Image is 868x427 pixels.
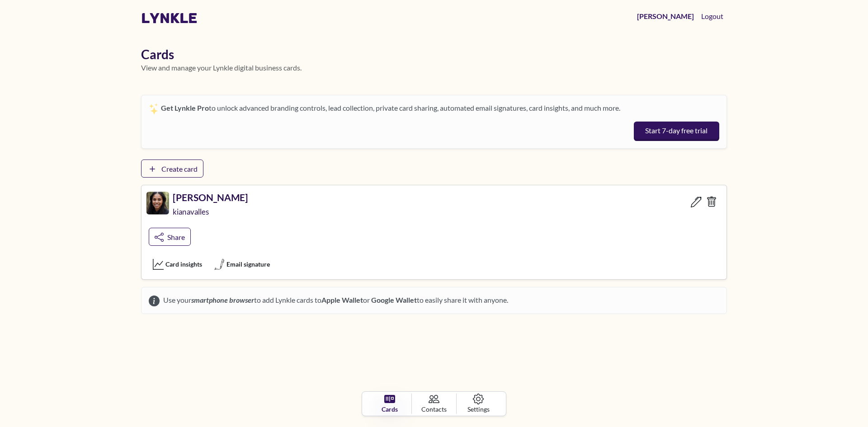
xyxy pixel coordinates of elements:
[634,122,719,141] button: Start 7-day free trial
[382,404,398,414] span: Cards
[173,192,248,203] h5: [PERSON_NAME]
[467,404,490,414] span: Settings
[173,207,211,216] span: kianavalles
[161,103,209,112] strong: Get Lynkle Pro
[146,192,248,225] a: Lynkle card profile picture[PERSON_NAME]kianavalles
[149,228,191,246] a: Share
[161,164,198,173] span: Create card
[160,295,508,306] span: Use your to add Lynkle cards to or to easily share it with anyone.
[698,7,727,25] button: Logout
[371,296,417,304] strong: Google Wallet
[689,192,704,211] a: Edit
[321,296,363,304] strong: Apple Wallet
[457,394,500,414] a: Settings
[167,233,185,241] span: Share
[141,47,727,62] h1: Cards
[149,257,206,272] button: Card insights
[421,404,447,414] span: Contacts
[141,9,198,27] a: lynkle
[368,394,412,414] a: Cards
[191,296,254,304] em: smartphone browser
[210,257,274,272] button: Email signature
[141,160,203,178] a: Create card
[161,103,620,112] span: to unlock advanced branding controls, lead collection, private card sharing, automated email sign...
[412,394,456,414] a: Contacts
[633,7,698,25] a: [PERSON_NAME]
[226,259,270,269] span: Email signature
[141,62,727,73] p: View and manage your Lynkle digital business cards.
[165,259,202,269] span: Card insights
[146,192,169,214] img: Lynkle card profile picture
